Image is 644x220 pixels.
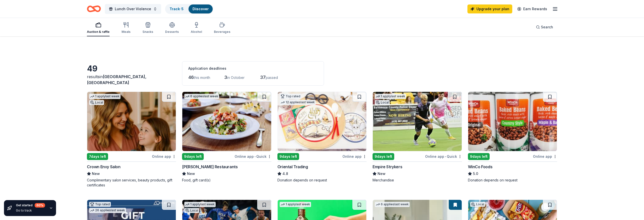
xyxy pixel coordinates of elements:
[165,20,179,36] button: Desserts
[532,22,557,32] button: Search
[191,30,202,34] div: Alcohol
[184,202,216,207] div: 1 apply last week
[87,164,121,170] div: Crown Envy Salon
[467,4,512,13] a: Upgrade your plan
[87,178,176,188] div: Complimentary salon services, beauty products, gift certificates
[468,164,493,170] div: WinCo Foods
[182,164,238,170] div: [PERSON_NAME] Restaurants
[342,153,367,160] div: Online app
[193,7,209,11] a: Discover
[425,153,462,160] div: Online app Quick
[224,75,227,80] span: 3
[280,202,311,207] div: 1 apply last week
[87,74,176,86] div: results
[277,92,367,183] a: Image for Oriental TradingTop rated12 applieslast week9days leftOnline appOriental Trading4.8Dona...
[373,153,394,160] div: 9 days left
[445,155,446,159] span: •
[142,30,153,34] div: Snacks
[188,75,194,80] span: 46
[87,74,146,85] span: in
[115,6,151,12] span: Lunch Over Violence
[191,20,202,36] button: Alcohol
[89,94,121,99] div: 1 apply last week
[184,94,219,99] div: 6 applies last week
[87,92,176,151] img: Image for Crown Envy Salon
[188,65,318,71] div: Application deadlines
[514,4,550,13] a: Earn Rewards
[165,4,213,14] button: Track· 5Discover
[87,153,108,160] div: 7 days left
[87,20,110,36] button: Auction & raffle
[105,4,161,14] button: Lunch Over Violence
[89,100,104,105] div: Local
[468,92,557,151] img: Image for WinCo Foods
[541,24,553,30] span: Search
[194,75,210,80] span: this month
[378,171,386,177] span: New
[373,92,461,151] img: Image for Empire Strykers
[468,92,557,183] a: Image for WinCo Foods9days leftOnline appWinCo Foods5.0Donation depends on request
[182,178,271,183] div: Food, gift card(s)
[468,178,557,183] div: Donation depends on request
[260,75,266,80] span: 37
[87,3,101,15] a: Home
[89,202,111,207] div: Top rated
[255,155,256,159] span: •
[87,30,110,34] div: Auction & raffle
[170,7,184,11] a: Track· 5
[35,203,45,208] div: 60 %
[214,30,230,34] div: Beverages
[214,20,230,36] button: Beverages
[266,75,278,80] span: passed
[122,20,130,36] button: Meals
[182,92,271,183] a: Image for Cameron Mitchell Restaurants6 applieslast week9days leftOnline app•Quick[PERSON_NAME] R...
[16,209,45,213] div: Go to track
[227,75,245,80] span: in October
[282,171,288,177] span: 4.8
[187,171,195,177] span: New
[373,164,402,170] div: Empire Strykers
[182,92,271,151] img: Image for Cameron Mitchell Restaurants
[373,178,462,183] div: Merchandise
[184,208,199,213] div: Local
[280,100,316,105] div: 12 applies last week
[122,30,130,34] div: Meals
[277,153,299,160] div: 9 days left
[182,153,204,160] div: 9 days left
[165,30,179,34] div: Desserts
[152,153,176,160] div: Online app
[470,202,485,207] div: Local
[533,153,557,160] div: Online app
[278,92,366,151] img: Image for Oriental Trading
[468,153,490,160] div: 9 days left
[235,153,271,160] div: Online app Quick
[142,20,153,36] button: Snacks
[280,94,301,99] div: Top rated
[16,203,45,208] div: Get started
[375,94,406,99] div: 1 apply last week
[87,92,176,188] a: Image for Crown Envy Salon1 applylast weekLocal7days leftOnline appCrown Envy SalonNewComplimenta...
[277,164,308,170] div: Oriental Trading
[375,100,390,105] div: Local
[92,171,100,177] span: New
[89,208,126,213] div: 26 applies last week
[87,64,176,74] div: 49
[375,202,410,207] div: 6 applies last week
[87,74,146,85] span: [GEOGRAPHIC_DATA], [GEOGRAPHIC_DATA]
[373,92,462,183] a: Image for Empire Strykers1 applylast weekLocal9days leftOnline app•QuickEmpire StrykersNewMerchan...
[277,178,367,183] div: Donation depends on request
[473,171,478,177] span: 5.0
